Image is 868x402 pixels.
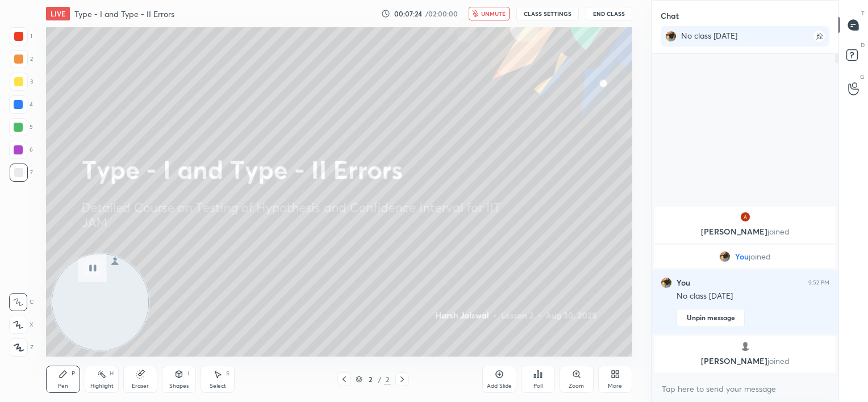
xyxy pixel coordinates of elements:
[10,338,34,357] div: Z
[110,371,114,376] div: H
[481,10,506,18] span: unmute
[9,141,33,159] div: 6
[90,383,114,389] div: Highlight
[9,95,33,114] div: 4
[487,383,512,389] div: Add Slide
[569,383,584,389] div: Zoom
[46,7,70,20] div: LIVE
[681,31,789,41] div: No class [DATE]
[808,279,829,286] div: 9:52 PM
[384,374,391,384] div: 2
[665,31,677,42] img: 5e1f66a2e018416d848ccd0b71c63bf1.jpg
[226,371,229,376] div: S
[74,9,174,19] h4: Type - I and Type - II Errors
[365,376,376,383] div: 2
[169,383,189,389] div: Shapes
[586,7,632,20] button: End Class
[677,291,829,302] div: No class [DATE]
[516,7,579,20] button: CLASS SETTINGS
[767,355,790,366] span: joined
[469,7,510,20] button: unmute
[533,383,542,389] div: Poll
[735,252,749,261] span: You
[677,278,690,288] h6: You
[661,227,829,236] p: [PERSON_NAME]
[860,73,865,81] p: G
[740,211,751,223] img: 3
[719,251,731,262] img: 5e1f66a2e018416d848ccd0b71c63bf1.jpg
[652,204,838,375] div: grid
[9,118,33,136] div: 5
[608,383,622,389] div: More
[10,50,33,68] div: 2
[10,73,33,91] div: 3
[132,383,149,389] div: Eraser
[861,41,865,49] p: D
[661,357,829,366] p: [PERSON_NAME]
[652,1,688,31] p: Chat
[677,309,745,327] button: Unpin message
[10,27,32,45] div: 1
[9,316,34,334] div: X
[749,252,771,261] span: joined
[378,376,382,383] div: /
[187,371,191,376] div: L
[740,341,751,352] img: default.png
[861,9,865,18] p: T
[767,226,790,237] span: joined
[72,371,75,376] div: P
[661,277,672,288] img: 5e1f66a2e018416d848ccd0b71c63bf1.jpg
[10,164,33,182] div: 7
[210,383,226,389] div: Select
[9,293,34,311] div: C
[58,383,68,389] div: Pen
